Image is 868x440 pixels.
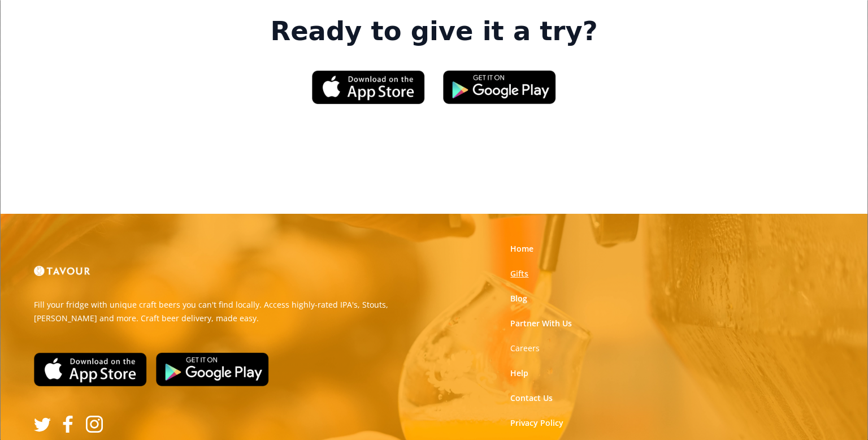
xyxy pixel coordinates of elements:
[510,293,527,304] a: Blog
[510,343,540,353] strong: Careers
[510,417,563,429] a: Privacy Policy
[510,318,572,329] a: Partner With Us
[510,392,553,404] a: Contact Us
[510,368,528,379] a: Help
[510,243,533,254] a: Home
[510,343,540,354] a: Careers
[270,16,597,48] strong: Ready to give it a try?
[34,298,426,325] p: Fill your fridge with unique craft beers you can't find locally. Access highly-rated IPA's, Stout...
[510,268,528,279] a: Gifts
